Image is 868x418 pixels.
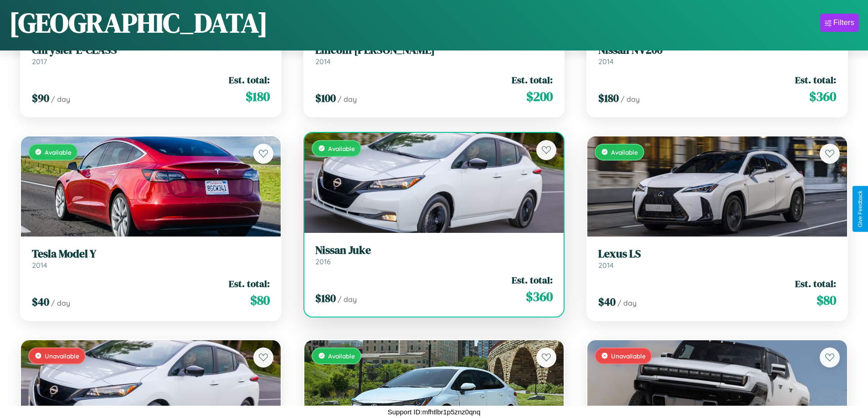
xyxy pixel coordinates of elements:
[32,57,47,66] span: 2017
[598,44,836,66] a: Nissan NV2002014
[9,4,268,41] h1: [GEOGRAPHIC_DATA]
[621,95,640,104] span: / day
[315,91,336,106] span: $ 100
[315,244,553,266] a: Nissan Juke2016
[229,277,270,290] span: Est. total:
[51,95,70,104] span: / day
[229,73,270,86] span: Est. total:
[51,298,70,307] span: / day
[45,148,72,156] span: Available
[315,257,331,266] span: 2016
[328,145,355,152] span: Available
[32,294,49,309] span: $ 40
[611,148,638,156] span: Available
[32,91,49,106] span: $ 90
[857,191,863,227] div: Give Feedback
[338,95,357,104] span: / day
[512,273,553,287] span: Est. total:
[388,406,480,418] p: Support ID: mfhtlbr1p5znz0qnq
[338,295,357,304] span: / day
[820,14,859,32] button: Filters
[32,261,47,270] span: 2014
[250,291,270,309] span: $ 80
[598,294,616,309] span: $ 40
[795,73,836,86] span: Est. total:
[32,44,270,66] a: Chrysler E-CLASS2017
[611,352,646,360] span: Unavailable
[32,44,270,57] h3: Chrysler E-CLASS
[598,247,836,270] a: Lexus LS2014
[598,247,836,261] h3: Lexus LS
[795,277,836,290] span: Est. total:
[526,87,553,106] span: $ 200
[598,261,614,270] span: 2014
[512,73,553,86] span: Est. total:
[617,298,637,307] span: / day
[598,91,619,106] span: $ 180
[809,87,836,106] span: $ 360
[246,87,270,106] span: $ 180
[526,287,553,306] span: $ 360
[315,44,553,57] h3: Lincoln [PERSON_NAME]
[315,291,336,306] span: $ 180
[315,44,553,66] a: Lincoln [PERSON_NAME]2014
[833,18,854,27] div: Filters
[817,291,836,309] span: $ 80
[32,247,270,261] h3: Tesla Model Y
[32,247,270,270] a: Tesla Model Y2014
[315,57,331,66] span: 2014
[45,352,79,360] span: Unavailable
[598,44,836,57] h3: Nissan NV200
[598,57,614,66] span: 2014
[315,244,553,257] h3: Nissan Juke
[328,352,355,360] span: Available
